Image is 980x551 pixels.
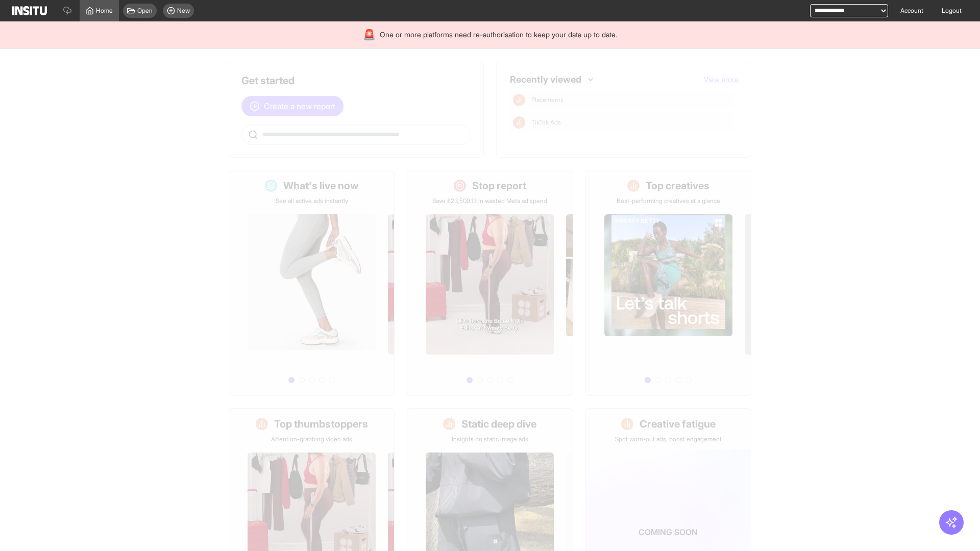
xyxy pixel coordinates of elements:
[380,30,617,40] span: One or more platforms need re-authorisation to keep your data up to date.
[177,7,190,15] span: New
[96,7,113,15] span: Home
[363,28,376,42] div: 🚨
[12,6,47,15] img: Logo
[137,7,153,15] span: Open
